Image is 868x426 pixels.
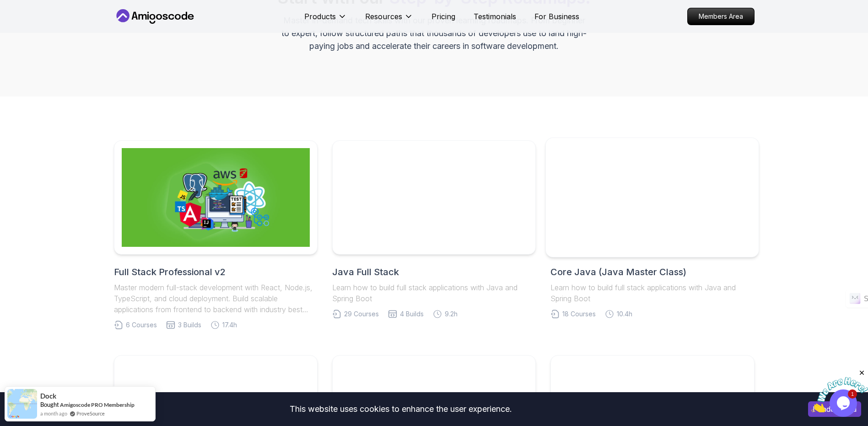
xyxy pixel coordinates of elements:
[445,309,458,319] span: 9.2h
[808,401,861,417] button: Accept cookies
[687,8,755,25] a: Members Area
[114,140,318,330] a: Full Stack Professional v2Full Stack Professional v2Master modern full-stack development with Rea...
[550,140,754,319] a: Core Java (Java Master Class)Learn how to build full stack applications with Java and Spring Boot...
[562,309,596,319] span: 18 Courses
[40,392,56,400] span: Dock
[7,399,794,419] div: This website uses cookies to enhance the user experience.
[178,320,201,330] span: 3 Builds
[114,282,318,315] p: Master modern full-stack development with React, Node.js, TypeScript, and cloud deployment. Build...
[122,148,310,247] img: Full Stack Professional v2
[40,410,67,417] span: a month ago
[114,266,318,278] h2: Full Stack Professional v2
[126,320,157,330] span: 6 Courses
[534,11,579,22] a: For Business
[7,389,37,419] img: provesource social proof notification image
[76,410,105,417] a: ProveSource
[365,11,413,29] button: Resources
[811,369,868,412] iframe: chat widget
[344,309,379,319] span: 29 Courses
[304,11,336,22] p: Products
[332,140,536,319] a: Java Full StackLearn how to build full stack applications with Java and Spring Boot29 Courses4 Bu...
[550,266,754,278] h2: Core Java (Java Master Class)
[304,11,347,29] button: Products
[550,282,754,304] p: Learn how to build full stack applications with Java and Spring Boot
[617,309,632,319] span: 10.4h
[332,266,536,278] h2: Java Full Stack
[474,11,516,22] a: Testimonials
[400,309,424,319] span: 4 Builds
[431,11,455,22] a: Pricing
[40,401,59,408] span: Bought
[332,282,536,304] p: Learn how to build full stack applications with Java and Spring Boot
[280,14,588,53] p: Master in-demand tech skills with our proven learning roadmaps. From beginner to expert, follow s...
[688,8,754,25] p: Members Area
[60,401,135,408] a: Amigoscode PRO Membership
[222,320,237,330] span: 17.4h
[365,11,402,22] p: Resources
